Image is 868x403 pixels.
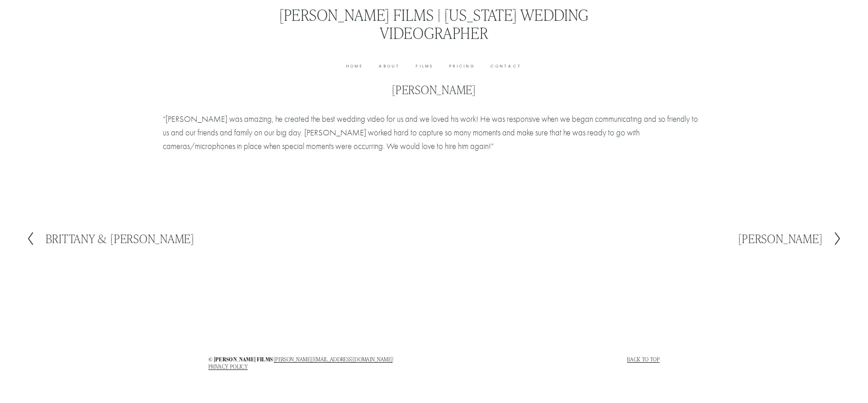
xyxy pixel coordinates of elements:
[46,233,194,245] h2: Brittany & [PERSON_NAME]
[491,63,522,70] a: Contact
[627,356,660,362] a: Back to top
[208,355,273,363] strong: © [PERSON_NAME] films
[346,63,363,70] a: Home
[163,113,705,154] p: “[PERSON_NAME] was amazing, he created the best wedding video for us and we loved his work! He wa...
[738,231,842,246] a: [PERSON_NAME]
[379,63,400,70] a: About
[26,231,194,246] a: Brittany & [PERSON_NAME]
[738,233,822,245] h2: [PERSON_NAME]
[449,63,475,70] a: Pricing
[208,356,432,369] h4: | |
[163,83,705,97] h1: [PERSON_NAME]
[416,63,434,70] a: Films
[279,4,589,43] a: [PERSON_NAME] Films | [US_STATE] Wedding Videographer
[274,356,393,362] a: [PERSON_NAME][EMAIL_ADDRESS][DOMAIN_NAME]
[208,363,248,369] a: PRIVACY POLICY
